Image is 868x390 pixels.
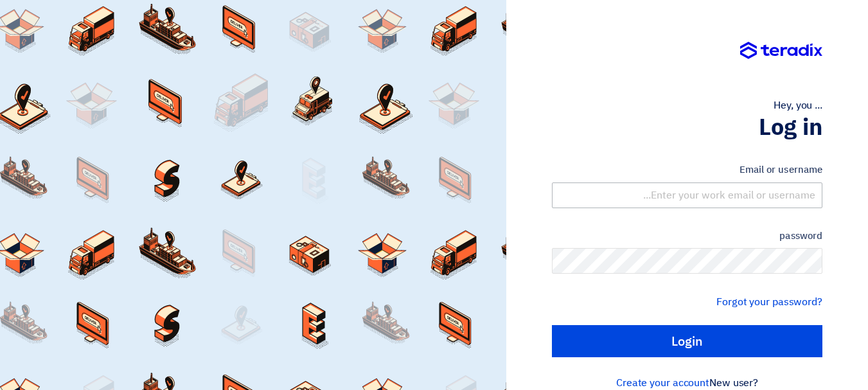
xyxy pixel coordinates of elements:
input: Login [552,325,822,357]
input: Enter your work email or username... [552,182,822,208]
a: Forgot your password? [716,294,822,310]
font: Log in [759,110,822,145]
font: Hey, you ... [774,98,822,113]
font: password [779,229,822,243]
font: Email or username [740,163,822,177]
img: Teradix logo [740,42,822,60]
